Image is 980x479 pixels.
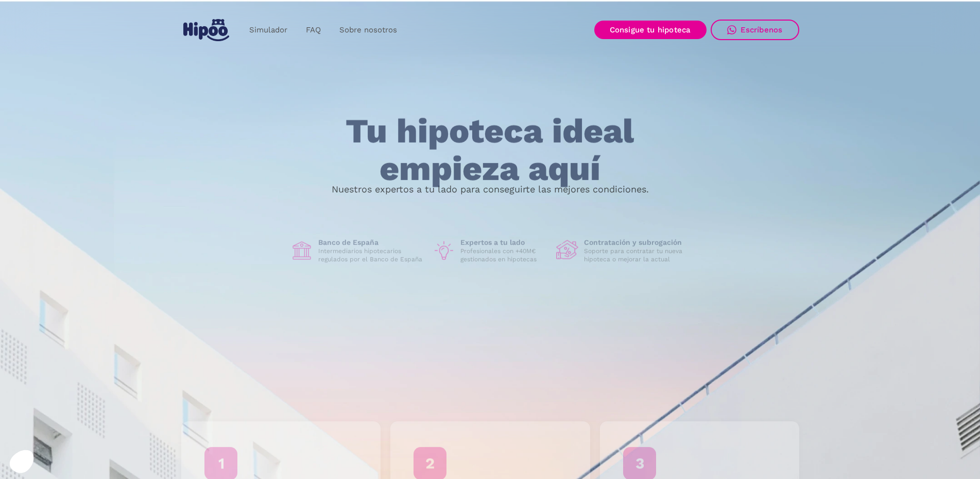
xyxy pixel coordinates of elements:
a: FAQ [297,20,330,40]
h1: Banco de España [318,238,424,247]
div: Escríbenos [741,25,783,34]
h1: Tu hipoteca ideal empieza aquí [295,113,685,187]
a: Escríbenos [711,20,799,40]
p: Soporte para contratar tu nueva hipoteca o mejorar la actual [584,247,690,263]
h1: Expertos a tu lado [460,238,548,247]
a: Consigue tu hipoteca [594,21,707,39]
p: Nuestros expertos a tu lado para conseguirte las mejores condiciones. [332,185,649,193]
a: Simulador [240,20,297,40]
p: Intermediarios hipotecarios regulados por el Banco de España [318,247,424,263]
a: Sobre nosotros [330,20,406,40]
a: home [181,15,232,45]
h1: Contratación y subrogación [584,238,690,247]
p: Profesionales con +40M€ gestionados en hipotecas [460,247,548,263]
